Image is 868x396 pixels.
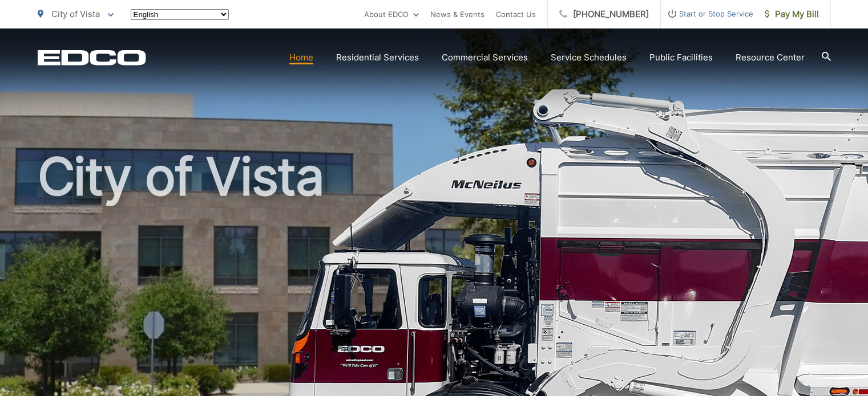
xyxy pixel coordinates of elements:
span: City of Vista [51,9,100,19]
a: Service Schedules [551,51,627,64]
a: Residential Services [336,51,419,64]
a: Commercial Services [442,51,528,64]
a: Resource Center [736,51,805,64]
a: About EDCO [364,7,419,21]
a: Public Facilities [649,51,713,64]
select: Select a language [131,9,229,20]
span: Pay My Bill [765,7,819,21]
a: Home [289,51,313,64]
a: EDCD logo. Return to the homepage. [38,50,146,66]
a: News & Events [430,7,485,21]
a: Contact Us [496,7,536,21]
